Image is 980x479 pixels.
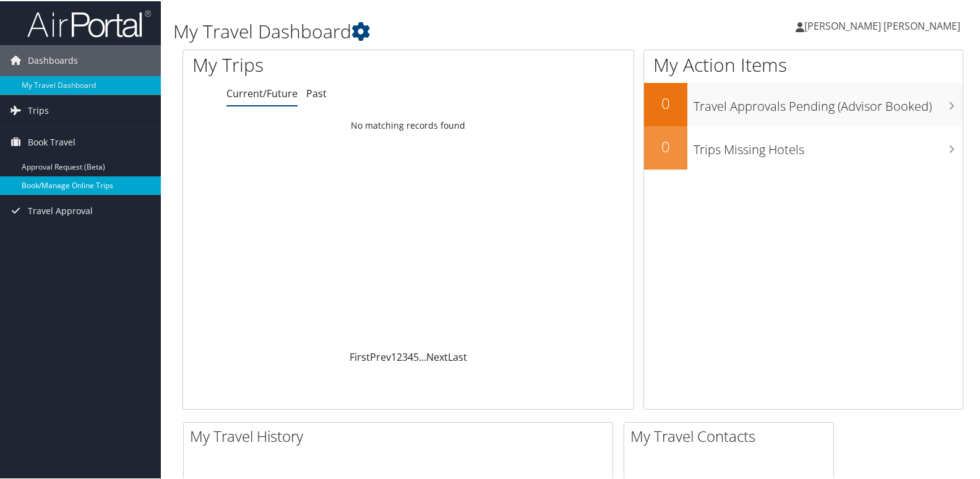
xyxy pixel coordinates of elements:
span: Travel Approval [28,194,93,225]
a: 1 [391,349,397,363]
h1: My Trips [192,51,437,77]
h3: Trips Missing Hotels [694,134,963,157]
a: Next [426,349,448,363]
span: Trips [28,94,49,125]
h2: My Travel Contacts [630,425,833,446]
a: Prev [370,349,391,363]
h2: My Travel History [190,425,612,446]
h1: My Travel Dashboard [173,17,706,43]
a: 2 [397,349,402,363]
a: Past [306,85,327,99]
a: Last [448,349,467,363]
a: 3 [402,349,408,363]
a: First [350,349,370,363]
h2: 0 [644,135,687,156]
span: Book Travel [28,126,75,157]
a: 0Travel Approvals Pending (Advisor Booked) [644,82,963,125]
img: airportal-logo.png [27,8,151,37]
a: Current/Future [226,85,298,99]
a: 0Trips Missing Hotels [644,125,963,168]
span: Dashboards [28,44,78,75]
h2: 0 [644,92,687,113]
td: No matching records found [183,113,634,136]
h1: My Action Items [644,51,963,77]
a: 5 [413,349,419,363]
a: 4 [408,349,413,363]
span: … [419,349,426,363]
a: [PERSON_NAME] [PERSON_NAME] [796,6,973,43]
h3: Travel Approvals Pending (Advisor Booked) [694,90,963,114]
span: [PERSON_NAME] [PERSON_NAME] [804,18,960,32]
